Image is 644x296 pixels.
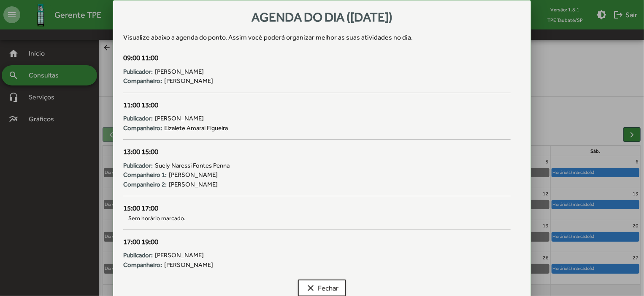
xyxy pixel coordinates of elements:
[123,237,511,248] div: 17:00 19:00
[123,180,167,189] strong: Companheiro 2:
[155,114,204,123] span: [PERSON_NAME]
[123,100,511,111] div: 11:00 13:00
[155,251,204,260] span: [PERSON_NAME]
[123,170,167,180] strong: Companheiro 1:
[155,161,230,171] span: Suely Naressi Fontes Penna
[123,67,153,77] strong: Publicador:
[123,260,162,270] strong: Companheiro:
[164,123,228,133] span: Elzalete Amaral Figueira
[169,170,218,180] span: [PERSON_NAME]
[123,147,511,157] div: 13:00 15:00
[123,203,511,214] div: 15:00 17:00
[155,67,204,77] span: [PERSON_NAME]
[306,280,338,296] span: Fechar
[169,180,218,189] span: [PERSON_NAME]
[123,53,511,64] div: 09:00 11:00
[123,123,162,133] strong: Companheiro:
[164,260,213,270] span: [PERSON_NAME]
[123,76,162,86] strong: Companheiro:
[123,214,511,223] span: Sem horário marcado.
[123,161,153,171] strong: Publicador:
[164,76,213,86] span: [PERSON_NAME]
[123,114,153,123] strong: Publicador:
[123,32,521,43] div: Visualize abaixo a agenda do ponto . Assim você poderá organizar melhor as suas atividades no dia.
[252,10,392,24] span: Agenda do dia ([DATE])
[123,251,153,260] strong: Publicador:
[306,283,316,293] mat-icon: clear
